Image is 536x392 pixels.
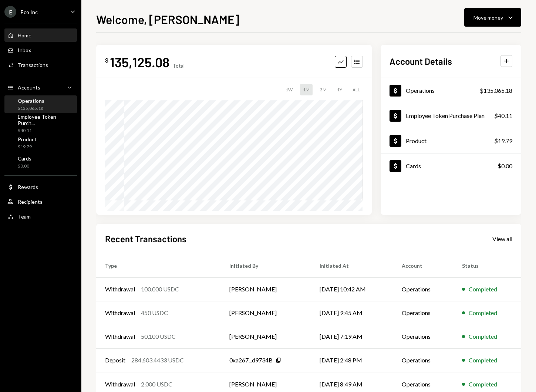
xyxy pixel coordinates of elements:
[406,162,421,169] div: Cards
[105,332,135,341] div: Withdrawal
[300,84,313,95] div: 1M
[311,301,393,325] td: [DATE] 9:45 AM
[350,84,363,95] div: ALL
[469,332,497,341] div: Completed
[141,285,179,294] div: 100,000 USDC
[18,47,31,53] div: Inbox
[311,277,393,301] td: [DATE] 10:42 AM
[105,308,135,317] div: Withdrawal
[105,57,108,64] div: $
[498,162,512,170] div: $0.00
[311,348,393,372] td: [DATE] 2:48 PM
[4,180,77,193] a: Rewards
[393,277,453,301] td: Operations
[381,78,521,103] a: Operations$135,065.18
[469,308,497,317] div: Completed
[131,356,184,365] div: 284,603.4433 USDC
[311,254,393,277] th: Initiated At
[96,12,239,27] h1: Welcome, [PERSON_NAME]
[4,81,77,94] a: Accounts
[334,84,345,95] div: 1Y
[18,128,74,134] div: $40.11
[311,325,393,348] td: [DATE] 7:19 AM
[453,254,521,277] th: Status
[492,234,512,243] a: View all
[317,84,330,95] div: 3M
[4,28,77,42] a: Home
[4,95,77,113] a: Operations$135,065.18
[141,380,172,389] div: 2,000 USDC
[4,153,77,171] a: Cards$0.00
[105,233,186,245] h2: Recent Transactions
[18,163,31,169] div: $0.00
[4,134,77,152] a: Product$19.79
[18,184,38,190] div: Rewards
[381,128,521,153] a: Product$19.79
[406,87,435,94] div: Operations
[492,235,512,243] div: View all
[464,8,521,27] button: Move money
[494,111,512,120] div: $40.11
[18,62,48,68] div: Transactions
[18,155,31,162] div: Cards
[18,84,40,91] div: Accounts
[393,254,453,277] th: Account
[393,348,453,372] td: Operations
[220,325,310,348] td: [PERSON_NAME]
[469,285,497,294] div: Completed
[18,213,31,220] div: Team
[21,9,38,15] div: Eco Inc
[172,62,185,69] div: Total
[469,380,497,389] div: Completed
[105,380,135,389] div: Withdrawal
[494,136,512,145] div: $19.79
[220,254,310,277] th: Initiated By
[390,55,452,67] h2: Account Details
[96,254,220,277] th: Type
[283,84,296,95] div: 1W
[18,144,37,150] div: $19.79
[4,210,77,223] a: Team
[18,105,44,112] div: $135,065.18
[406,137,427,144] div: Product
[220,277,310,301] td: [PERSON_NAME]
[18,136,37,142] div: Product
[229,356,273,365] div: 0xa267...d9734B
[110,54,169,70] div: 135,125.08
[18,199,43,205] div: Recipients
[4,43,77,57] a: Inbox
[141,332,176,341] div: 50,100 USDC
[4,6,16,18] div: E
[4,58,77,71] a: Transactions
[18,32,31,38] div: Home
[393,325,453,348] td: Operations
[469,356,497,365] div: Completed
[393,301,453,325] td: Operations
[406,112,485,119] div: Employee Token Purchase Plan
[105,356,125,365] div: Deposit
[18,114,74,126] div: Employee Token Purch...
[381,103,521,128] a: Employee Token Purchase Plan$40.11
[4,115,77,132] a: Employee Token Purch...$40.11
[4,195,77,208] a: Recipients
[480,86,512,95] div: $135,065.18
[141,308,168,317] div: 450 USDC
[381,153,521,178] a: Cards$0.00
[18,98,44,104] div: Operations
[473,14,503,21] div: Move money
[105,285,135,294] div: Withdrawal
[220,301,310,325] td: [PERSON_NAME]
